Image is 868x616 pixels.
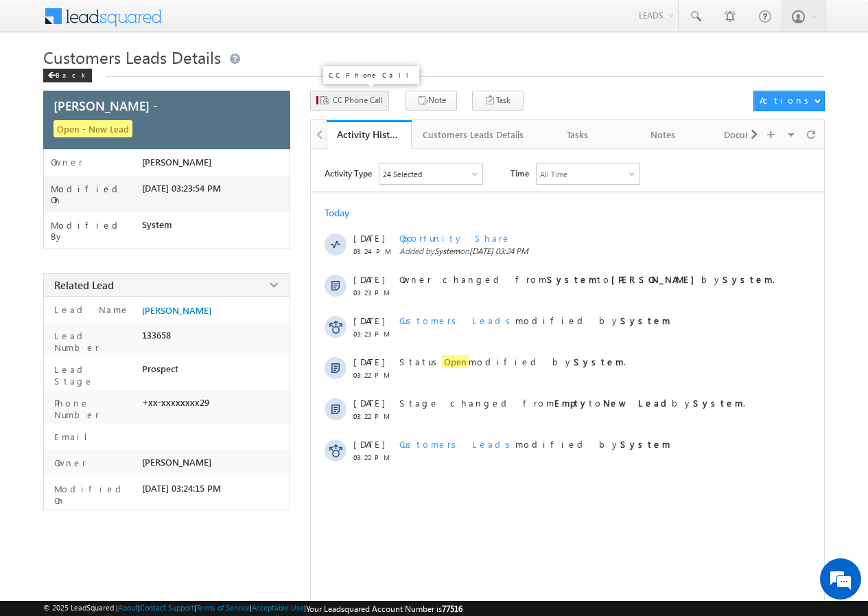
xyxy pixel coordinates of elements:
span: Owner changed from to by . [399,273,775,285]
span: [DATE] [353,315,384,326]
label: Modified By [51,220,142,242]
label: Lead Stage [51,363,137,387]
div: 24 Selected [383,170,422,179]
label: Phone Number [51,397,137,420]
span: System [434,246,460,256]
span: Customers Leads [399,315,515,326]
span: Customers Leads Details [43,46,221,68]
div: Activity History [337,128,401,141]
span: 03:22 PM [353,453,395,461]
span: © 2025 LeadSquared | | | | | [43,603,462,614]
label: Modified On [51,483,137,506]
span: [PERSON_NAME] - [54,97,158,114]
div: Tasks [547,126,609,143]
span: [DATE] [353,273,384,285]
span: 03:23 PM [353,288,395,297]
span: [PERSON_NAME] [142,457,211,468]
span: 03:23 PM [353,330,395,338]
strong: System [547,273,597,285]
button: Actions [753,91,824,111]
span: 77516 [442,604,462,614]
span: [PERSON_NAME] [142,157,211,168]
span: 03:22 PM [353,371,395,379]
strong: New Lead [603,397,672,409]
button: Task [472,91,524,111]
div: All Time [540,170,567,179]
div: Owner Changed,Status Changed,Stage Changed,Source Changed,Notes & 19 more.. [379,163,482,184]
span: Customers Leads [399,438,515,450]
div: Back [43,69,92,82]
div: Documents [717,126,779,143]
p: CC Phone Call [329,70,414,80]
span: Activity Type [325,163,372,183]
label: Email [51,431,98,442]
label: Lead Number [51,330,137,353]
span: Status modified by . [399,355,626,368]
label: Owner [51,157,83,168]
strong: System [574,356,624,367]
a: Activity History [327,120,412,149]
a: Notes [621,120,706,149]
strong: [PERSON_NAME] [611,273,701,285]
span: Prospect [142,363,178,374]
span: Related Lead [54,278,114,292]
label: Owner [51,457,86,468]
span: CC Phone Call [333,94,383,106]
span: 03:24 PM [353,247,395,255]
a: Tasks [536,120,621,149]
div: Today [325,206,369,219]
span: Your Leadsquared Account Number is [306,604,462,614]
strong: Empty [554,397,589,409]
span: 133658 [142,330,171,341]
a: Terms of Service [196,603,250,612]
span: modified by [399,438,670,450]
span: Open [442,355,469,368]
li: Activity History [327,120,412,148]
span: Stage changed from to by . [399,397,745,409]
span: 03:22 PM [353,412,395,420]
span: [DATE] 03:23:54 PM [142,183,221,194]
span: Time [511,163,529,183]
button: Note [406,91,457,111]
span: [DATE] 03:24 PM [469,246,528,256]
strong: System [693,397,743,409]
div: Customers Leads Details [423,126,524,143]
strong: System [723,273,773,285]
span: modified by [399,315,670,326]
label: Lead Name [51,304,130,315]
span: Open - New Lead [54,120,132,137]
a: Acceptable Use [252,603,304,612]
div: Actions [760,94,814,106]
a: Documents [706,120,791,149]
span: System [142,219,172,230]
a: About [118,603,138,612]
a: Customers Leads Details [412,120,536,149]
strong: System [620,438,670,450]
button: CC Phone Call [310,91,389,111]
a: [PERSON_NAME] [142,305,211,316]
div: Notes [632,126,694,143]
span: [DATE] 03:24:15 PM [142,483,221,494]
label: Modified On [51,183,142,205]
span: +xx-xxxxxxxx29 [142,397,209,408]
span: [DATE] [353,397,384,409]
span: [DATE] [353,438,384,450]
span: [DATE] [353,232,384,244]
a: Contact Support [140,603,194,612]
strong: System [620,315,670,326]
span: Added by on [399,246,799,256]
span: Opportunity Share [399,232,511,244]
span: [DATE] [353,356,384,367]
